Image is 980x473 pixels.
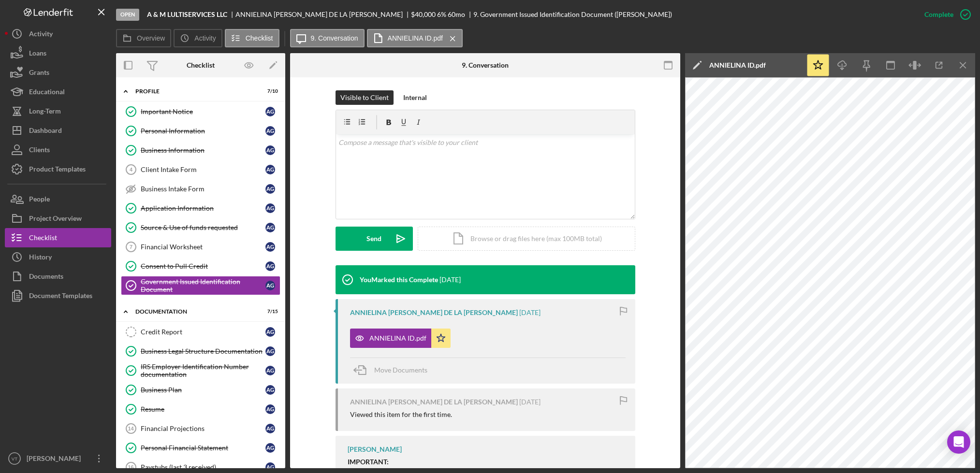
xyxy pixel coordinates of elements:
[265,424,275,433] div: A G
[121,257,280,276] a: Consent to Pull CreditAG
[116,29,171,47] button: Overview
[235,11,411,18] div: ANNIELINA [PERSON_NAME] DE LA [PERSON_NAME]
[121,160,280,179] a: 4Client Intake FormAG
[265,281,275,290] div: A G
[29,159,86,181] div: Product Templates
[5,228,111,247] button: Checklist
[29,209,82,230] div: Project Overview
[348,458,389,466] strong: IMPORTANT:
[5,140,111,159] a: Clients
[141,328,265,336] div: Credit Report
[265,107,275,116] div: A G
[350,398,518,406] div: ANNIELINA [PERSON_NAME] DE LA [PERSON_NAME]
[194,34,216,42] label: Activity
[448,11,465,18] div: 60 mo
[388,34,443,42] label: ANNIELINA ID.pdf
[141,243,265,251] div: Financial Worksheet
[261,309,278,315] div: 7 / 15
[29,140,50,162] div: Clients
[29,63,49,85] div: Grants
[141,363,265,378] div: IRS Employer Identification Number documentation
[5,189,111,209] button: People
[141,425,265,432] div: Financial Projections
[519,309,541,316] time: 2025-10-10 17:14
[5,121,111,140] button: Dashboard
[141,444,265,452] div: Personal Financial Statement
[265,462,275,472] div: A G
[265,404,275,414] div: A G
[141,127,265,135] div: Personal Information
[350,329,451,348] button: ANNIELINA ID.pdf
[5,82,111,101] a: Educational
[121,102,280,121] a: Important NoticeAG
[439,276,461,284] time: 2025-10-13 10:33
[473,11,672,18] div: 9. Government Issued Identification Document ([PERSON_NAME])
[265,385,275,395] div: A G
[265,203,275,213] div: A G
[29,101,61,123] div: Long-Term
[174,29,222,47] button: Activity
[121,361,280,380] a: IRS Employer Identification Number documentationAG
[265,223,275,232] div: A G
[246,34,273,42] label: Checklist
[374,366,427,374] span: Move Documents
[265,366,275,375] div: A G
[348,445,402,453] div: [PERSON_NAME]
[29,286,92,308] div: Document Templates
[135,88,254,94] div: Profile
[265,184,275,194] div: A G
[265,261,275,271] div: A G
[141,185,265,193] div: Business Intake Form
[29,228,57,250] div: Checklist
[121,199,280,218] a: Application InformationAG
[141,108,265,115] div: Important Notice
[265,165,275,174] div: A G
[336,227,413,251] button: Send
[128,464,133,470] tspan: 16
[128,426,134,431] tspan: 14
[5,63,111,82] a: Grants
[265,126,275,136] div: A G
[5,286,111,305] button: Document Templates
[5,209,111,228] button: Project Overview
[29,189,50,211] div: People
[403,90,427,105] div: Internal
[709,61,766,69] div: ANNIELINA ID.pdf
[137,34,165,42] label: Overview
[29,121,62,143] div: Dashboard
[141,146,265,154] div: Business Information
[121,438,280,458] a: Personal Financial StatementAG
[121,380,280,400] a: Business PlanAG
[5,24,111,43] button: Activity
[121,237,280,257] a: 7Financial WorksheetAG
[121,419,280,438] a: 14Financial ProjectionsAG
[411,10,436,18] span: $40,000
[5,101,111,121] a: Long-Term
[121,400,280,419] a: ResumeAG
[121,342,280,361] a: Business Legal Structure DocumentationAG
[265,145,275,155] div: A G
[121,141,280,160] a: Business InformationAG
[141,278,265,293] div: Government Issued Identification Document
[350,309,518,316] div: ANNIELINA [PERSON_NAME] DE LA [PERSON_NAME]
[141,386,265,394] div: Business Plan
[5,43,111,63] a: Loans
[366,227,381,251] div: Send
[24,449,87,471] div: [PERSON_NAME]
[369,334,426,342] div: ANNIELINA ID.pdf
[121,276,280,295] a: Government Issued Identification DocumentAG
[290,29,365,47] button: 9. Conversation
[437,11,446,18] div: 6 %
[141,405,265,413] div: Resume
[336,90,394,105] button: Visible to Client
[311,34,358,42] label: 9. Conversation
[5,267,111,286] button: Documents
[5,247,111,267] button: History
[360,276,438,284] div: You Marked this Complete
[261,88,278,94] div: 7 / 10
